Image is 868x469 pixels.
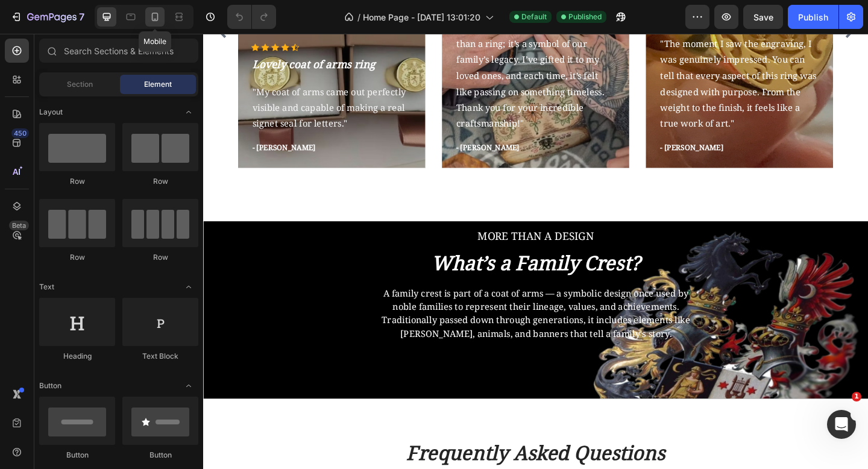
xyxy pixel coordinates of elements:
input: Search Sections & Elements [39,39,198,63]
button: Publish [788,5,838,29]
span: 1 [852,392,861,401]
span: Element [144,79,172,90]
div: Row [39,252,115,263]
span: Button [39,380,61,391]
span: Section [67,79,93,90]
button: Save [743,5,783,29]
div: Publish [798,11,828,24]
span: Toggle open [179,376,198,395]
div: 450 [11,128,29,138]
p: 7 [79,10,84,24]
span: Toggle open [179,102,198,122]
span: / [357,11,360,24]
span: Home Page - [DATE] 13:01:20 [363,11,480,24]
div: Heading [39,351,115,362]
p: A family crest is part of a coat of arms — a symbolic design once used by noble families to repre... [182,275,541,333]
span: Default [521,11,547,22]
span: Layout [39,107,63,118]
span: Published [568,11,602,22]
div: Button [122,450,198,461]
iframe: Intercom live chat [827,410,856,439]
div: Button [39,450,115,461]
p: - [PERSON_NAME] [497,119,670,131]
span: Text [39,282,54,292]
div: Row [122,176,198,187]
strong: What’s a Family Crest? [248,235,476,263]
p: MORE THAN A DESIGN [152,212,571,229]
span: "The moment I saw the engraving, I was genuinely impressed. You can tell that every aspect of thi... [497,4,667,104]
span: Toggle open [179,277,198,297]
button: 7 [5,5,90,29]
iframe: Design area [203,34,868,469]
div: Row [39,176,115,187]
div: Beta [9,221,29,230]
p: - [PERSON_NAME] [275,119,448,131]
span: Save [753,12,773,22]
div: Undo/Redo [227,5,276,29]
div: Text Block [122,351,198,362]
div: Row [122,252,198,263]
